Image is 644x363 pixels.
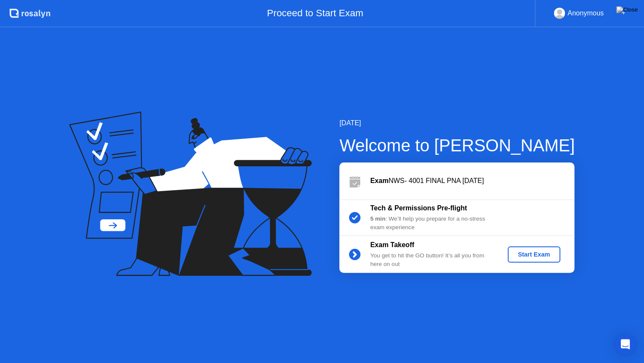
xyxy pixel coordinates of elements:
[339,133,575,158] div: Welcome to [PERSON_NAME]
[339,118,575,128] div: [DATE]
[370,215,493,232] div: : We’ll help you prepare for a no-stress exam experience
[370,204,467,212] b: Tech & Permissions Pre-flight
[511,251,557,258] div: Start Exam
[508,246,560,263] button: Start Exam
[370,177,388,184] b: Exam
[370,241,414,248] b: Exam Takeoff
[616,6,638,13] img: Close
[568,8,604,19] div: Anonymous
[370,215,385,222] b: 5 min
[615,334,635,354] div: Open Intercom Messenger
[370,176,574,186] div: NWS- 4001 FINAL PNA [DATE]
[370,251,493,269] div: You get to hit the GO button! It’s all you from here on out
